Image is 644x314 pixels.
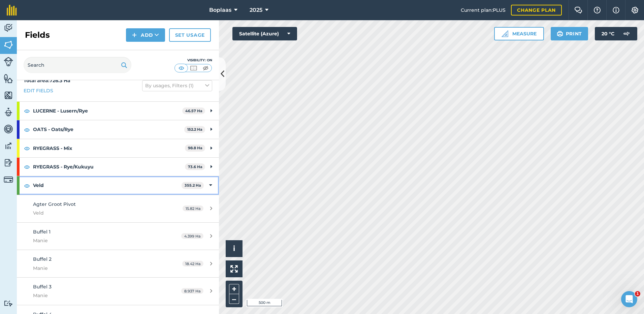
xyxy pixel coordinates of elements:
[33,176,182,194] strong: Veld
[33,292,160,299] span: Manie
[201,65,210,71] img: svg+xml;base64,PHN2ZyB4bWxucz0iaHR0cDovL3d3dy53My5vcmcvMjAwMC9zdmciIHdpZHRoPSI1MCIgaGVpZ2h0PSI0MC...
[174,58,212,63] div: Visibility: On
[24,87,53,94] a: Edit fields
[4,107,13,117] img: svg+xml;base64,PD94bWwgdmVyc2lvbj0iMS4wIiBlbmNvZGluZz0idXRmLTgiPz4KPCEtLSBHZW5lcmF0b3I6IEFkb2JlIE...
[33,209,160,217] span: Veld
[4,158,13,168] img: svg+xml;base64,PD94bWwgdmVyc2lvbj0iMS4wIiBlbmNvZGluZz0idXRmLTgiPz4KPCEtLSBHZW5lcmF0b3I6IEFkb2JlIE...
[613,6,619,14] img: svg+xml;base64,PHN2ZyB4bWxucz0iaHR0cDovL3d3dy53My5vcmcvMjAwMC9zdmciIHdpZHRoPSIxNyIgaGVpZ2h0PSIxNy...
[24,126,30,134] img: svg+xml;base64,PHN2ZyB4bWxucz0iaHR0cDovL3d3dy53My5vcmcvMjAwMC9zdmciIHdpZHRoPSIxOCIgaGVpZ2h0PSIyNC...
[121,61,127,69] img: svg+xml;base64,PHN2ZyB4bWxucz0iaHR0cDovL3d3dy53My5vcmcvMjAwMC9zdmciIHdpZHRoPSIxOSIgaGVpZ2h0PSIyNC...
[33,237,160,244] span: Manie
[232,27,297,40] button: Satellite (Azure)
[188,146,202,150] strong: 98.8 Ha
[551,27,588,40] button: Print
[4,40,13,50] img: svg+xml;base64,PHN2ZyB4bWxucz0iaHR0cDovL3d3dy53My5vcmcvMjAwMC9zdmciIHdpZHRoPSI1NiIgaGVpZ2h0PSI2MC...
[33,120,184,138] strong: OATS - Oats/Rye
[142,80,212,91] button: By usages, Filters (1)
[17,102,219,120] div: LUCERNE - Lusern/Rye46.57 Ha
[177,65,186,71] img: svg+xml;base64,PHN2ZyB4bWxucz0iaHR0cDovL3d3dy53My5vcmcvMjAwMC9zdmciIHdpZHRoPSI1MCIgaGVpZ2h0PSI0MC...
[226,240,243,257] button: i
[4,175,13,184] img: svg+xml;base64,PD94bWwgdmVyc2lvbj0iMS4wIiBlbmNvZGluZz0idXRmLTgiPz4KPCEtLSBHZW5lcmF0b3I6IEFkb2JlIE...
[4,57,13,66] img: svg+xml;base64,PD94bWwgdmVyc2lvbj0iMS4wIiBlbmNvZGluZz0idXRmLTgiPz4KPCEtLSBHZW5lcmF0b3I6IEFkb2JlIE...
[24,182,30,190] img: svg+xml;base64,PHN2ZyB4bWxucz0iaHR0cDovL3d3dy53My5vcmcvMjAwMC9zdmciIHdpZHRoPSIxOCIgaGVpZ2h0PSIyNC...
[33,139,185,157] strong: RYEGRASS - Mix
[17,176,219,194] div: Veld355.2 Ha
[250,6,262,14] span: 2025
[33,256,52,262] span: Buffel 2
[595,27,637,40] button: 20 °C
[25,30,50,40] h2: Fields
[602,27,614,40] span: 20 ° C
[511,5,562,15] a: Change plan
[182,261,203,266] span: 18.42 Ha
[4,141,13,151] img: svg+xml;base64,PD94bWwgdmVyc2lvbj0iMS4wIiBlbmNvZGluZz0idXRmLTgiPz4KPCEtLSBHZW5lcmF0b3I6IEFkb2JlIE...
[4,73,13,84] img: svg+xml;base64,PHN2ZyB4bWxucz0iaHR0cDovL3d3dy53My5vcmcvMjAwMC9zdmciIHdpZHRoPSI1NiIgaGVpZ2h0PSI2MC...
[230,265,238,273] img: Four arrows, one pointing top left, one top right, one bottom right and the last bottom left
[187,127,202,132] strong: 152.2 Ha
[7,5,17,15] img: fieldmargin Logo
[17,223,219,250] a: Buffel 1Manie4.399 Ha
[33,201,76,207] span: Agter Groot Pivot
[574,7,582,13] img: Two speech bubbles overlapping with the left bubble in the forefront
[17,158,219,176] div: RYEGRASS - Rye/Kukuyu73.6 Ha
[502,30,508,37] img: Ruler icon
[4,300,13,307] img: svg+xml;base64,PD94bWwgdmVyc2lvbj0iMS4wIiBlbmNvZGluZz0idXRmLTgiPz4KPCEtLSBHZW5lcmF0b3I6IEFkb2JlIE...
[620,27,633,40] img: svg+xml;base64,PD94bWwgdmVyc2lvbj0iMS4wIiBlbmNvZGluZz0idXRmLTgiPz4KPCEtLSBHZW5lcmF0b3I6IEFkb2JlIE...
[4,23,13,33] img: svg+xml;base64,PD94bWwgdmVyc2lvbj0iMS4wIiBlbmNvZGluZz0idXRmLTgiPz4KPCEtLSBHZW5lcmF0b3I6IEFkb2JlIE...
[33,229,51,235] span: Buffel 1
[17,195,219,222] a: Agter Groot PivotVeld15.82 Ha
[209,6,231,14] span: Boplaas
[33,284,52,290] span: Buffel 3
[557,30,563,38] img: svg+xml;base64,PHN2ZyB4bWxucz0iaHR0cDovL3d3dy53My5vcmcvMjAwMC9zdmciIHdpZHRoPSIxOSIgaGVpZ2h0PSIyNC...
[24,77,70,84] strong: Total area : 726.3 Ha
[229,294,239,304] button: –
[33,158,185,176] strong: RYEGRASS - Rye/Kukuyu
[169,28,211,42] a: Set usage
[181,288,203,294] span: 8.937 Ha
[593,7,601,13] img: A question mark icon
[17,278,219,305] a: Buffel 3Manie8.937 Ha
[185,108,202,113] strong: 46.57 Ha
[24,107,30,115] img: svg+xml;base64,PHN2ZyB4bWxucz0iaHR0cDovL3d3dy53My5vcmcvMjAwMC9zdmciIHdpZHRoPSIxOCIgaGVpZ2h0PSIyNC...
[229,284,239,294] button: +
[33,264,160,272] span: Manie
[183,206,203,211] span: 15.82 Ha
[4,124,13,134] img: svg+xml;base64,PD94bWwgdmVyc2lvbj0iMS4wIiBlbmNvZGluZz0idXRmLTgiPz4KPCEtLSBHZW5lcmF0b3I6IEFkb2JlIE...
[631,7,639,13] img: A cog icon
[24,144,30,152] img: svg+xml;base64,PHN2ZyB4bWxucz0iaHR0cDovL3d3dy53My5vcmcvMjAwMC9zdmciIHdpZHRoPSIxOCIgaGVpZ2h0PSIyNC...
[621,291,637,307] iframe: Intercom live chat
[181,233,203,239] span: 4.399 Ha
[189,65,198,71] img: svg+xml;base64,PHN2ZyB4bWxucz0iaHR0cDovL3d3dy53My5vcmcvMjAwMC9zdmciIHdpZHRoPSI1MCIgaGVpZ2h0PSI0MC...
[233,244,235,253] span: i
[33,102,182,120] strong: LUCERNE - Lusern/Rye
[17,250,219,277] a: Buffel 2Manie18.42 Ha
[461,6,506,14] span: Current plan : PLUS
[132,31,137,39] img: svg+xml;base64,PHN2ZyB4bWxucz0iaHR0cDovL3d3dy53My5vcmcvMjAwMC9zdmciIHdpZHRoPSIxNCIgaGVpZ2h0PSIyNC...
[185,183,201,188] strong: 355.2 Ha
[24,57,131,73] input: Search
[17,139,219,157] div: RYEGRASS - Mix98.8 Ha
[17,120,219,138] div: OATS - Oats/Rye152.2 Ha
[635,291,640,296] span: 1
[494,27,544,40] button: Measure
[126,28,165,42] button: Add
[24,163,30,171] img: svg+xml;base64,PHN2ZyB4bWxucz0iaHR0cDovL3d3dy53My5vcmcvMjAwMC9zdmciIHdpZHRoPSIxOCIgaGVpZ2h0PSIyNC...
[188,164,202,169] strong: 73.6 Ha
[4,90,13,100] img: svg+xml;base64,PHN2ZyB4bWxucz0iaHR0cDovL3d3dy53My5vcmcvMjAwMC9zdmciIHdpZHRoPSI1NiIgaGVpZ2h0PSI2MC...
